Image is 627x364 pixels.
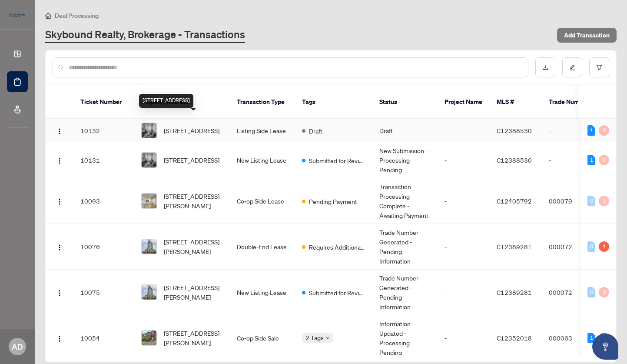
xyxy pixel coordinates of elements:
[55,12,99,20] span: Deal Processing
[497,243,532,250] span: C12389281
[139,94,193,108] div: [STREET_ADDRESS]
[7,11,28,20] img: logo
[562,57,582,77] button: edit
[142,331,156,345] img: thumbnail-img
[73,142,134,178] td: 10131
[295,85,372,119] th: Tags
[164,328,223,347] span: [STREET_ADDRESS][PERSON_NAME]
[599,155,609,165] div: 0
[497,156,532,164] span: C12388530
[438,178,490,224] td: -
[230,142,295,178] td: New Listing Lease
[53,124,66,137] button: Logo
[45,13,51,19] span: home
[56,128,63,135] img: Logo
[309,126,322,136] span: Draft
[542,224,603,270] td: 000072
[587,125,595,136] div: 1
[142,194,156,208] img: thumbnail-img
[592,334,618,360] button: Open asap
[325,336,330,340] span: down
[73,270,134,315] td: 10075
[142,123,156,138] img: thumbnail-img
[12,341,23,353] span: AD
[164,191,223,210] span: [STREET_ADDRESS][PERSON_NAME]
[56,157,63,164] img: Logo
[230,119,295,142] td: Listing Side Lease
[53,285,66,299] button: Logo
[134,85,230,119] th: Property Address
[372,270,438,315] td: Trade Number Generated - Pending Information
[73,178,134,224] td: 10093
[142,239,156,254] img: thumbnail-img
[497,197,532,205] span: C12405792
[438,315,490,361] td: -
[142,153,156,167] img: thumbnail-img
[230,315,295,361] td: Co-op Side Sale
[164,237,223,256] span: [STREET_ADDRESS][PERSON_NAME]
[438,142,490,178] td: -
[542,64,548,70] span: download
[599,287,609,297] div: 0
[542,178,603,224] td: 000079
[142,285,156,300] img: thumbnail-img
[305,333,324,343] span: 2 Tags
[372,119,438,142] td: Draft
[438,270,490,315] td: -
[230,85,295,119] th: Transaction Type
[569,64,575,70] span: edit
[56,290,63,297] img: Logo
[542,315,603,361] td: 000063
[53,153,66,167] button: Logo
[497,334,532,342] span: C12352018
[587,196,595,206] div: 0
[309,288,365,297] span: Submitted for Review
[164,155,219,165] span: [STREET_ADDRESS]
[164,126,219,135] span: [STREET_ADDRESS]
[587,155,595,165] div: 1
[438,119,490,142] td: -
[56,335,63,342] img: Logo
[497,288,532,296] span: C12389281
[557,28,617,43] button: Add Transaction
[230,178,295,224] td: Co-op Side Lease
[564,28,610,42] span: Add Transaction
[45,27,245,43] a: Skybound Realty, Brokerage - Transactions
[599,125,609,136] div: 0
[73,85,134,119] th: Ticket Number
[73,224,134,270] td: 10076
[309,156,365,165] span: Submitted for Review
[497,127,532,134] span: C12388530
[599,241,609,252] div: 1
[599,196,609,206] div: 0
[587,241,595,252] div: 0
[372,224,438,270] td: Trade Number Generated - Pending Information
[309,242,365,252] span: Requires Additional Docs
[596,64,602,70] span: filter
[56,244,63,251] img: Logo
[73,119,134,142] td: 10132
[490,85,542,119] th: MLS #
[535,57,555,77] button: download
[309,197,357,206] span: Pending Payment
[438,85,490,119] th: Project Name
[230,270,295,315] td: New Listing Lease
[372,85,438,119] th: Status
[53,194,66,208] button: Logo
[56,198,63,205] img: Logo
[53,331,66,345] button: Logo
[542,119,603,142] td: -
[587,287,595,297] div: 0
[587,333,595,343] div: 1
[542,85,603,119] th: Trade Number
[230,224,295,270] td: Double-End Lease
[73,315,134,361] td: 10054
[164,283,223,302] span: [STREET_ADDRESS][PERSON_NAME]
[589,57,609,77] button: filter
[438,224,490,270] td: -
[372,142,438,178] td: New Submission - Processing Pending
[372,315,438,361] td: Information Updated - Processing Pending
[542,142,603,178] td: -
[542,270,603,315] td: 000072
[53,240,66,254] button: Logo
